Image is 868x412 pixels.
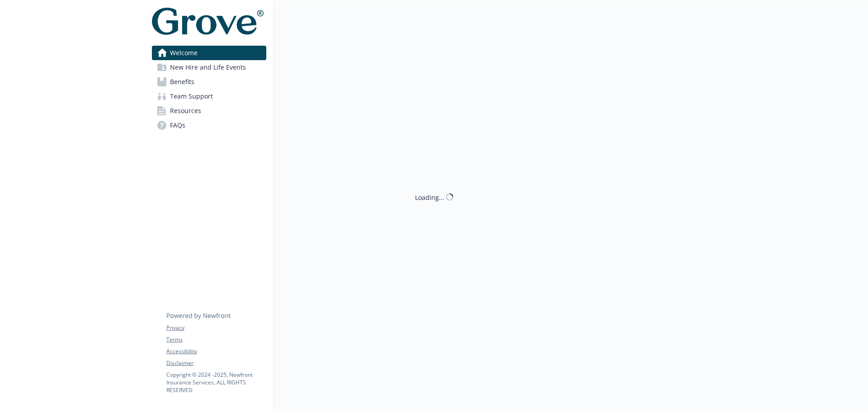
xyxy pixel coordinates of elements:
a: Terms [166,336,266,344]
span: Benefits [170,75,194,89]
a: New Hire and Life Events [152,60,266,75]
a: Privacy [166,324,266,332]
div: Loading... [415,192,444,202]
p: Copyright © 2024 - 2025 , Newfront Insurance Services, ALL RIGHTS RESERVED [166,371,266,394]
a: Accessibility [166,347,266,355]
a: Benefits [152,75,266,89]
a: Welcome [152,46,266,60]
a: Disclaimer [166,359,266,367]
span: Team Support [170,89,213,104]
span: Welcome [170,46,198,60]
a: FAQs [152,118,266,133]
span: New Hire and Life Events [170,60,246,75]
span: FAQs [170,118,185,133]
span: Resources [170,104,201,118]
a: Team Support [152,89,266,104]
a: Resources [152,104,266,118]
